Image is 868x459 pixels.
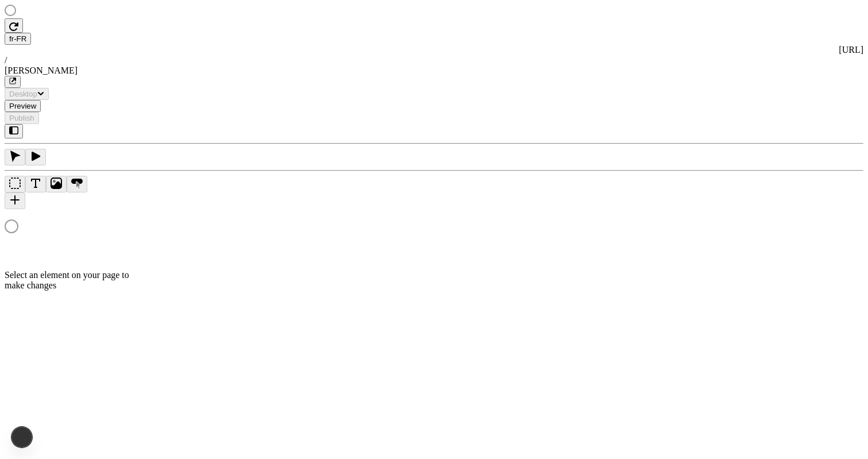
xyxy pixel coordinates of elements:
[5,65,863,76] div: [PERSON_NAME]
[5,176,25,192] button: Box
[46,176,67,192] button: Image
[67,176,87,192] button: Button
[5,45,863,55] div: [URL]
[9,114,34,122] span: Publish
[5,33,31,45] button: Open locale picker
[5,88,49,100] button: Desktop
[5,100,41,112] button: Preview
[5,112,39,124] button: Publish
[9,102,36,110] span: Preview
[25,176,46,192] button: Text
[5,55,863,65] div: /
[9,90,37,98] span: Desktop
[5,270,142,291] p: Select an element on your page to make changes
[9,34,26,43] span: fr-FR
